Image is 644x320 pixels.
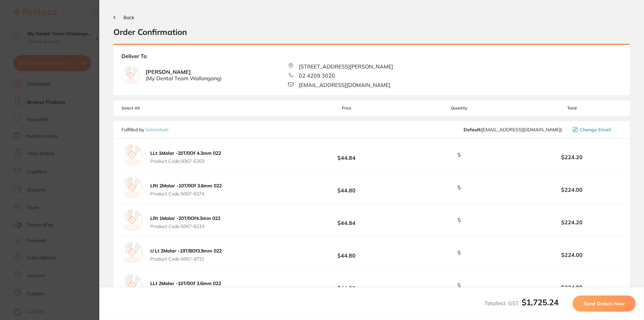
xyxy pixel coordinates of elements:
b: $44.80 [297,279,396,291]
b: LRt 2Molar -10T/0Of 3.6mm 022 [150,183,222,189]
b: $224.00 [522,252,622,258]
b: $44.84 [297,214,396,226]
b: $224.20 [522,219,622,225]
span: Select All [121,106,189,110]
h2: Order Confirmation [113,27,630,37]
b: Deliver To [121,53,622,63]
span: Product Code: 5067-6214 [150,224,220,229]
b: U Lt 2Molar -19T/8Of3.9mm 022 [150,248,222,254]
img: empty.jpg [121,144,143,166]
span: ( My Dental Team Wollongong ) [146,75,222,81]
button: Send Orders Now [573,295,636,312]
span: Quantity [397,106,522,110]
span: Product Code: 5067-6203 [150,158,221,164]
b: LLt 2Molar -10T/0Of 3.6mm 022 [150,280,221,286]
img: empty.jpg [121,177,143,198]
button: LLt 1Molar -20T/0Of 4.3mm 022 Product Code:5067-6203 [148,150,223,164]
b: $1,725.24 [522,297,558,307]
span: Back [123,14,134,20]
span: Product Code: 5067-6374 [150,191,222,196]
img: empty.jpg [121,242,143,263]
b: $44.80 [297,181,396,194]
b: $224.00 [522,187,622,193]
img: empty.jpg [121,209,143,231]
b: LLt 1Molar -20T/0Of 4.3mm 022 [150,150,221,156]
b: $44.84 [297,149,396,161]
span: Change Email [580,127,611,132]
span: 5 [458,152,461,158]
span: 02 4209 3020 [299,73,335,79]
span: 5 [458,217,461,223]
p: Fulfilled by [121,127,168,132]
b: $224.00 [522,284,622,290]
span: [EMAIL_ADDRESS][DOMAIN_NAME] [299,82,390,88]
span: 5 [458,184,461,190]
b: $44.80 [297,246,396,259]
span: Product Code: 5067-9731 [150,256,222,262]
b: LRt 1Molar -20T/0Of4.3mm 022 [150,215,220,221]
b: $224.20 [522,154,622,160]
button: LLt 2Molar -10T/0Of 3.6mm 022 Product Code:5067-6363 [148,280,223,294]
span: 5 [458,249,461,256]
img: empty.jpg [121,274,143,296]
span: Send Orders Now [584,301,624,307]
b: Default [464,127,480,133]
button: Change Email [571,127,622,133]
button: U Lt 2Molar -19T/8Of3.9mm 022 Product Code:5067-9731 [148,248,224,262]
span: Price [297,106,396,110]
span: 5 [458,282,461,288]
a: Solventum [146,127,168,133]
span: Total [522,106,622,110]
button: Back [113,15,134,20]
span: orthoanz1@solventum.com [464,127,562,132]
button: LRt 2Molar -10T/0Of 3.6mm 022 Product Code:5067-6374 [148,183,224,197]
span: [STREET_ADDRESS][PERSON_NAME] [299,63,393,70]
img: empty.jpg [122,66,140,84]
b: [PERSON_NAME] [146,69,222,81]
button: LRt 1Molar -20T/0Of4.3mm 022 Product Code:5067-6214 [148,215,222,229]
span: Total Incl. GST [484,300,558,307]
